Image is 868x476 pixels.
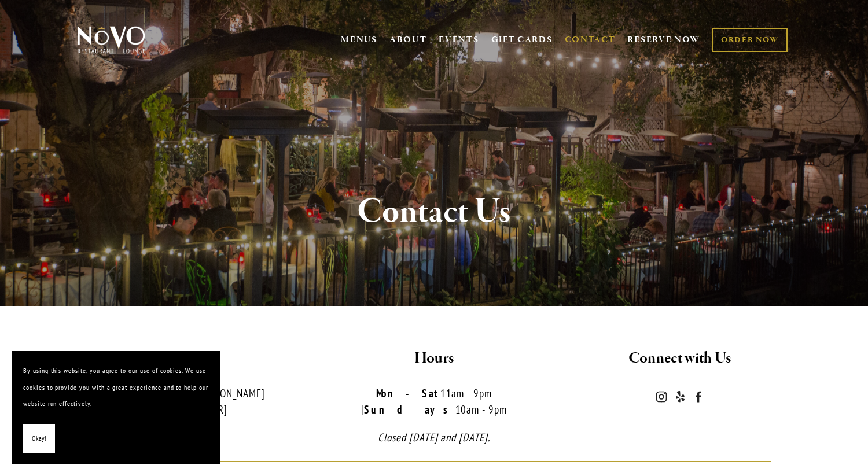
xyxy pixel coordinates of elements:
[565,29,616,51] a: CONTACT
[32,430,46,447] span: Okay!
[693,391,704,403] a: Novo Restaurant and Lounge
[321,346,547,371] h2: Hours
[341,34,377,46] a: MENUS
[491,29,553,51] a: GIFT CARDS
[712,28,788,52] a: ORDER NOW
[389,34,427,46] a: ABOUT
[567,346,793,371] h2: Connect with Us
[656,391,667,403] a: Instagram
[627,29,700,51] a: RESERVE NOW
[439,34,479,46] a: EVENTS
[674,391,686,403] a: Yelp
[12,351,220,464] section: Cookie banner
[321,385,547,418] p: 11am - 9pm | 10am - 9pm
[378,430,490,444] em: Closed [DATE] and [DATE].
[357,190,511,234] strong: Contact Us
[364,403,455,416] strong: Sundays
[23,363,208,412] p: By using this website, you agree to our use of cookies. We use cookies to provide you with a grea...
[23,424,55,453] button: Okay!
[75,25,148,54] img: Novo Restaurant &amp; Lounge
[75,346,301,371] h2: Location
[376,386,440,400] strong: Mon-Sat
